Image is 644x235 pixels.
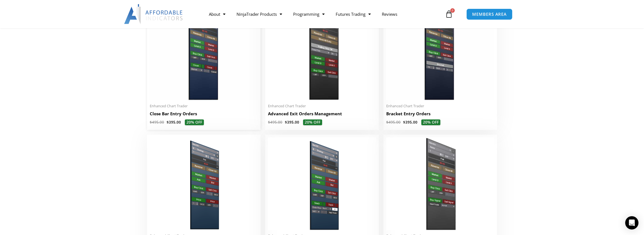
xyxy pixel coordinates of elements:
[403,120,405,125] span: $
[386,111,494,117] h2: Bracket Entry Orders
[386,120,388,125] span: $
[386,111,494,119] a: Bracket Entry Orders
[288,8,330,20] a: Programming
[386,7,494,100] img: BracketEntryOrders
[167,120,181,125] bdi: 395.00
[376,8,403,20] a: Reviews
[268,7,376,100] img: AdvancedStopLossMgmt
[167,120,169,125] span: $
[450,8,455,13] span: 0
[268,104,376,108] span: Enhanced Chart Trader
[386,120,401,125] bdi: 495.00
[466,9,512,20] a: MEMBERS AREA
[268,120,282,125] bdi: 495.00
[303,119,322,126] span: 20% OFF
[330,8,376,20] a: Futures Trading
[203,8,444,20] nav: Menu
[150,7,258,100] img: CloseBarOrders
[185,119,204,126] span: 20% OFF
[150,137,258,230] img: Price Based Entry Orders
[268,111,376,119] a: Advanced Exit Orders Management
[403,120,417,125] bdi: 395.00
[437,6,461,22] a: 0
[268,120,270,125] span: $
[203,8,231,20] a: About
[231,8,288,20] a: NinjaTrader Products
[285,120,287,125] span: $
[150,111,258,117] h2: Close Bar Entry Orders
[386,137,494,230] img: SignalEntryOrders
[150,120,164,125] bdi: 495.00
[268,111,376,117] h2: Advanced Exit Orders Management
[625,216,638,229] div: Open Intercom Messenger
[150,104,258,108] span: Enhanced Chart Trader
[150,111,258,119] a: Close Bar Entry Orders
[268,137,376,230] img: Order Flow Entry Orders
[472,12,507,16] span: MEMBERS AREA
[285,120,299,125] bdi: 395.00
[150,120,152,125] span: $
[386,104,494,108] span: Enhanced Chart Trader
[421,119,440,126] span: 20% OFF
[124,4,183,24] img: LogoAI | Affordable Indicators – NinjaTrader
